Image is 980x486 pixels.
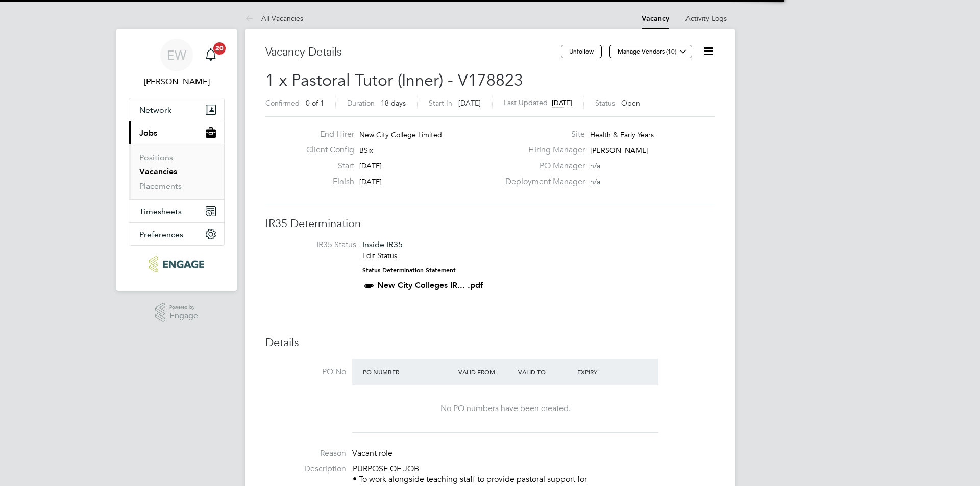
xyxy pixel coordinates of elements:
button: Network [129,98,224,121]
a: All Vacancies [245,14,303,23]
div: Valid From [456,363,516,381]
strong: Status Determination Statement [362,267,456,274]
a: Placements [139,181,182,191]
a: Powered byEngage [155,303,199,322]
nav: Main navigation [116,29,237,291]
a: 20 [201,39,221,71]
span: BSix [359,146,373,155]
span: [DATE] [359,161,382,170]
span: Jobs [139,128,157,138]
span: n/a [590,161,600,170]
span: Health & Early Years [590,130,654,139]
label: Hiring Manager [499,145,585,156]
span: n/a [590,177,600,186]
label: Status [595,98,615,108]
div: Valid To [516,363,575,381]
a: Edit Status [362,251,397,260]
span: Preferences [139,229,183,239]
label: Site [499,129,585,140]
span: Open [621,98,640,108]
span: Emma Wood [129,75,225,88]
a: Activity Logs [685,14,727,23]
span: 1 x Pastoral Tutor (Inner) - V178823 [265,70,523,90]
label: Finish [298,176,354,187]
div: Jobs [129,144,224,199]
a: Positions [139,152,173,162]
span: 0 of 1 [306,98,324,108]
label: Client Config [298,145,354,156]
label: Duration [347,98,375,108]
button: Jobs [129,121,224,144]
span: Engage [169,312,198,320]
img: ncclondon-logo-retina.png [149,256,204,272]
a: Go to home page [129,256,225,272]
h3: Vacancy Details [265,45,561,60]
label: PO Manager [499,161,585,171]
button: Unfollow [561,45,602,58]
a: Vacancies [139,167,177,176]
span: [DATE] [552,98,572,107]
label: IR35 Status [276,240,356,250]
span: Vacant role [352,448,393,458]
span: [DATE] [359,177,382,186]
span: 18 days [381,98,406,108]
div: Expiry [575,363,634,381]
label: Start In [429,98,452,108]
span: New City College Limited [359,130,442,139]
a: New City Colleges IR... .pdf [377,280,483,290]
span: [PERSON_NAME] [590,146,649,155]
span: Inside IR35 [362,240,403,249]
span: 20 [213,42,226,55]
h3: Details [265,336,715,350]
div: PO Number [360,363,456,381]
label: Reason [265,448,346,459]
label: PO No [265,367,346,377]
label: Confirmed [265,98,300,108]
a: EW[PERSON_NAME] [129,39,225,88]
span: [DATE] [458,98,481,108]
label: End Hirer [298,129,354,140]
label: Start [298,161,354,171]
label: Deployment Manager [499,176,585,187]
label: Description [265,464,346,474]
span: Network [139,105,171,115]
button: Manage Vendors (10) [609,45,692,58]
button: Timesheets [129,200,224,222]
a: Vacancy [642,14,669,23]
h3: IR35 Determination [265,217,715,232]
span: Powered by [169,303,198,312]
label: Last Updated [504,98,548,107]
div: No PO numbers have been created. [362,403,648,414]
span: Timesheets [139,207,182,216]
button: Preferences [129,223,224,245]
span: EW [167,48,186,62]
